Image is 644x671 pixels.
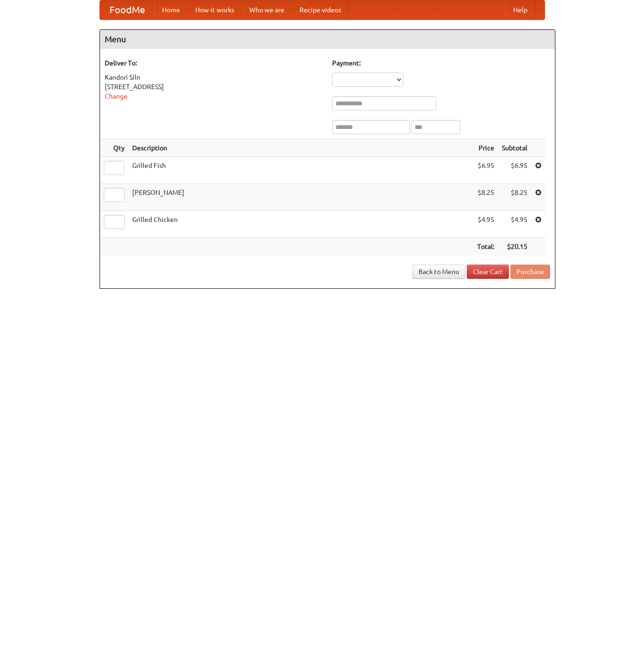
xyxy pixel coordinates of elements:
[128,139,473,157] th: Description
[510,265,550,279] button: Purchase
[467,265,509,279] a: Clear Cart
[105,73,323,82] div: Kandori Siln
[105,92,127,100] a: Change
[498,211,531,238] td: $4.95
[473,238,498,256] th: Total:
[100,139,128,157] th: Qty
[100,0,154,19] a: FoodMe
[412,265,465,279] a: Back to Menu
[473,139,498,157] th: Price
[292,0,349,19] a: Recipe videos
[242,0,292,19] a: Who we are
[105,82,323,92] div: [STREET_ADDRESS]
[128,211,473,238] td: Grilled Chicken
[506,0,535,19] a: Help
[188,0,242,19] a: How it works
[498,157,531,184] td: $6.95
[154,0,188,19] a: Home
[473,184,498,211] td: $8.25
[473,157,498,184] td: $6.95
[498,139,531,157] th: Subtotal
[100,30,555,49] h4: Menu
[128,184,473,211] td: [PERSON_NAME]
[105,58,323,68] h5: Deliver To:
[128,157,473,184] td: Grilled Fish
[332,58,550,68] h5: Payment:
[498,184,531,211] td: $8.25
[473,211,498,238] td: $4.95
[498,238,531,256] th: $20.15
